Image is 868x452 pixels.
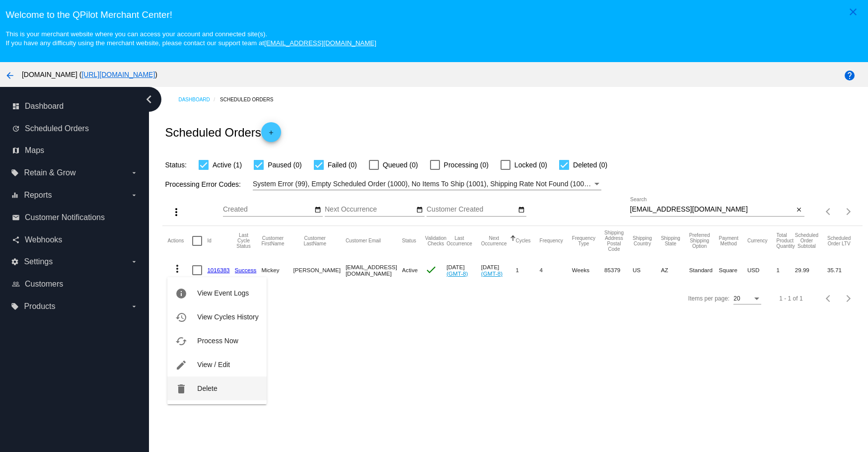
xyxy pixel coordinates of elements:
[197,384,217,392] span: Delete
[175,383,187,395] mat-icon: delete
[197,361,230,369] span: View / Edit
[175,335,187,347] mat-icon: cached
[175,288,187,300] mat-icon: info
[175,311,187,323] mat-icon: history
[175,359,187,371] mat-icon: edit
[197,337,238,345] span: Process Now
[197,313,258,321] span: View Cycles History
[197,289,249,297] span: View Event Logs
